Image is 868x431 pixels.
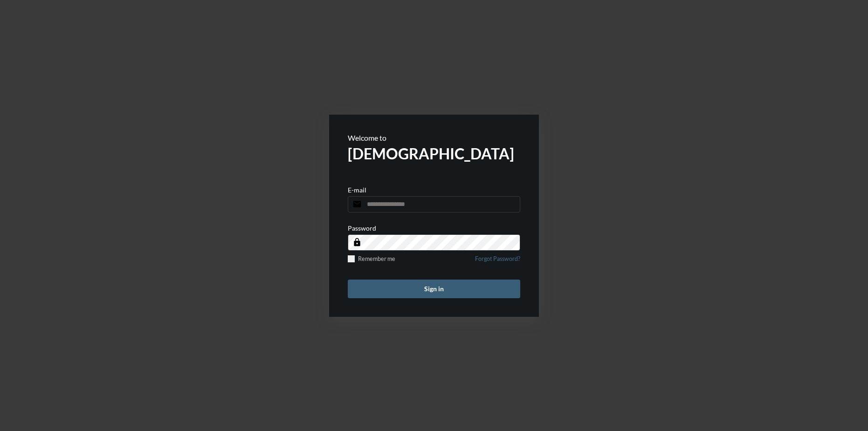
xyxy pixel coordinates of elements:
[348,144,520,163] h2: [DEMOGRAPHIC_DATA]
[348,186,366,194] p: E-mail
[348,224,376,232] p: Password
[475,255,520,268] a: Forgot Password?
[348,255,395,262] label: Remember me
[348,133,520,142] p: Welcome to
[348,280,520,298] button: Sign in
